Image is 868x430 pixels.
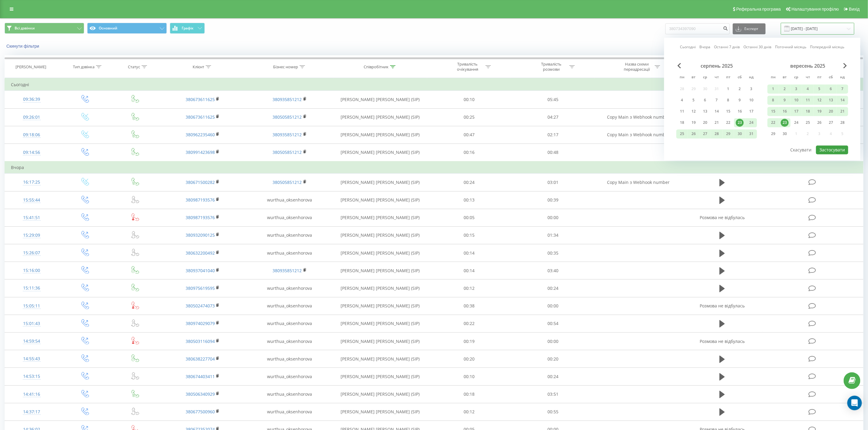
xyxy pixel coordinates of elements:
div: 31 [747,130,755,138]
td: [PERSON_NAME] [PERSON_NAME] (SIP) [333,108,427,126]
span: Вихід [849,7,860,12]
div: чт 11 вер 2025 р. [802,96,814,105]
div: 24 [792,119,800,127]
div: ср 3 вер 2025 р. [791,85,802,94]
a: 380502474073 [186,303,215,309]
div: 20 [701,119,709,127]
span: Next Month [843,63,847,69]
div: 8 [769,96,777,104]
div: 10 [747,96,755,104]
td: 00:20 [511,350,595,368]
a: 380503116094 [186,338,215,344]
div: 6 [827,85,835,93]
span: Реферальна програма [736,7,781,12]
td: wurthua_oksenhorova [246,279,333,297]
div: пн 25 серп 2025 р. [676,130,688,139]
td: 05:45 [511,91,595,108]
td: 00:16 [427,144,511,161]
td: wurthua_oksenhorova [246,244,333,262]
span: Налаштування профілю [791,7,839,12]
a: 380674403411 [186,374,215,379]
div: пт 15 серп 2025 р. [722,107,734,116]
div: 15:11:36 [11,282,52,294]
td: 00:13 [427,191,511,209]
abbr: неділя [838,73,847,83]
td: [PERSON_NAME] [PERSON_NAME] (SIP) [333,368,427,385]
div: ср 10 вер 2025 р. [791,96,802,105]
td: 04:27 [511,108,595,126]
div: вт 26 серп 2025 р. [688,130,699,139]
td: 00:24 [427,174,511,191]
a: Останні 30 днів [744,44,772,50]
a: 380987193576 [186,215,215,220]
div: 21 [839,108,846,116]
button: Застосувати [816,146,848,154]
span: Розмова не відбулась [700,215,745,220]
div: 7 [839,85,846,93]
div: 12 [815,96,823,104]
td: 00:19 [427,333,511,350]
div: 15 [769,108,777,116]
div: нд 28 вер 2025 р. [837,118,848,127]
div: Клієнт [193,64,204,69]
td: 00:10 [427,368,511,385]
abbr: вівторок [689,73,698,83]
td: [PERSON_NAME] [PERSON_NAME] (SIP) [333,350,427,368]
a: 380974029079 [186,320,215,326]
td: 00:25 [427,108,511,126]
div: сб 16 серп 2025 р. [734,107,746,116]
td: 00:12 [427,403,511,421]
div: 15:41:51 [11,212,52,224]
div: [PERSON_NAME] [15,64,46,69]
td: 00:24 [511,368,595,385]
div: 22 [769,119,777,127]
div: пт 22 серп 2025 р. [722,118,734,127]
div: 9 [781,96,789,104]
div: пн 11 серп 2025 р. [676,107,688,116]
div: 16:17:25 [11,176,52,188]
a: Вчора [700,44,711,50]
abbr: середа [701,73,710,83]
div: Статус [128,64,140,69]
td: 03:51 [511,385,595,403]
div: пн 18 серп 2025 р. [676,118,688,127]
div: 17 [792,108,800,116]
td: wurthua_oksenhorova [246,403,333,421]
div: сб 6 вер 2025 р. [825,85,837,94]
div: 15 [724,108,732,116]
a: 380506340929 [186,391,215,397]
td: 00:48 [511,144,595,161]
a: 380935851212 [273,96,302,102]
td: 00:00 [511,209,595,226]
div: пт 12 вер 2025 р. [814,96,825,105]
td: Copy Main з Webhook number [595,174,682,191]
div: пт 29 серп 2025 р. [722,130,734,139]
div: Тип дзвінка [73,64,94,69]
div: пн 8 вер 2025 р. [767,96,779,105]
div: нд 31 серп 2025 р. [746,130,757,139]
div: пт 8 серп 2025 р. [722,96,734,105]
div: 3 [792,85,800,93]
div: пт 26 вер 2025 р. [814,118,825,127]
div: 27 [827,119,835,127]
button: Графік [170,23,205,34]
div: 1 [769,85,777,93]
div: 13 [827,96,835,104]
div: 5 [690,96,698,104]
div: 24 [747,119,755,127]
div: пн 22 вер 2025 р. [767,118,779,127]
div: 9 [736,96,744,104]
input: Пошук за номером [665,23,730,34]
div: пн 29 вер 2025 р. [767,130,779,139]
div: вт 2 вер 2025 р. [779,85,791,94]
td: wurthua_oksenhorova [246,297,333,315]
div: 5 [815,85,823,93]
abbr: неділя [747,73,756,83]
div: 16 [736,108,744,116]
a: Останні 7 днів [714,44,740,50]
div: 14 [839,96,846,104]
td: Сьогодні [5,79,863,91]
div: 6 [701,96,709,104]
a: Поточний місяць [775,44,807,50]
td: 03:40 [511,262,595,279]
